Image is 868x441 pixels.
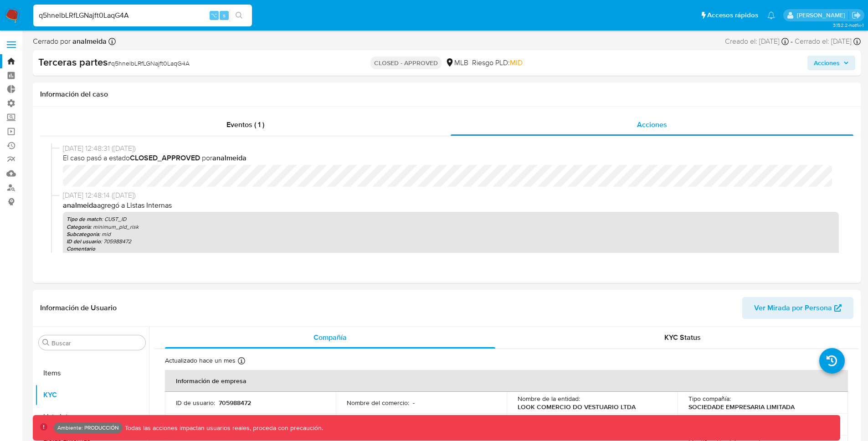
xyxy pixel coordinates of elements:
span: Riesgo PLD: [472,58,523,68]
span: [DATE] 12:48:14 ([DATE]) [63,190,839,200]
span: s [223,11,226,20]
b: analmeida [71,36,107,46]
span: # q5hnelbLRfLGNajft0LaqG4A [108,59,190,68]
p: : mid [67,231,835,238]
p: jorge.diazserrato@mercadolibre.com.co [797,11,848,20]
p: Todas las acciones impactan usuarios reales, proceda con precaución. [123,424,323,432]
span: MID [510,57,523,68]
p: CLOSED - APPROVED [370,56,442,69]
p: LOOK COMERCIO DO VESTUARIO LTDA [518,403,636,411]
p: 705988472 [219,399,251,407]
button: Acciones [807,56,855,70]
b: analmeida [212,153,247,163]
p: : 705988472 [67,238,835,245]
b: Terceras partes [38,55,108,69]
button: Ver Mirada por Persona [742,297,853,319]
p: : minimum_pld_risk [67,223,835,231]
span: Acciones [814,56,840,70]
b: Tipo de match [67,215,102,223]
span: KYC Status [664,332,701,343]
b: Subcategoría [67,230,99,238]
b: analmeida [63,200,97,210]
a: Salir [852,10,861,20]
button: KYC [35,384,149,406]
span: Cerrado por [33,36,107,46]
span: Accesos rápidos [707,10,758,20]
button: search-icon [230,9,248,22]
p: agregó a Listas Internas [63,200,839,210]
p: ID de usuario : [176,399,215,407]
span: ⌥ [211,11,217,20]
a: Notificaciones [767,11,775,19]
span: Compañía [313,332,347,343]
th: Información de empresa [165,370,848,392]
button: Buscar [42,339,50,346]
button: Items [35,362,149,384]
div: Cerrado el: [DATE] [795,36,861,46]
input: Buscar [51,339,142,347]
span: Acciones [637,119,667,130]
p: Ambiente: PRODUCCIÓN [57,426,119,430]
b: Comentario [67,245,95,253]
p: SOCIEDADE EMPRESARIA LIMITADA [688,403,795,411]
span: [DATE] 12:48:31 ([DATE]) [63,144,839,154]
span: Eventos ( 1 ) [226,119,264,130]
div: Creado el: [DATE] [725,36,789,46]
span: El caso pasó a estado por [63,153,839,163]
p: Actualizado hace un mes [165,356,236,365]
input: Buscar usuario o caso... [33,10,252,21]
b: ID del usuario [67,237,101,246]
span: - [791,36,793,46]
p: Nombre de la entidad : [518,395,580,403]
b: CLOSED_APPROVED [130,153,200,163]
p: Conforme Risco PLD [67,252,835,260]
p: Tipo compañía : [688,395,731,403]
span: Ver Mirada por Persona [754,297,832,319]
b: Categoría [67,223,90,231]
p: - [413,399,415,407]
h1: Información del caso [40,90,853,99]
p: Nombre del comercio : [347,399,409,407]
button: Lista Interna [35,406,149,428]
p: : CUST_ID [67,215,835,223]
h1: Información de Usuario [40,303,117,313]
div: MLB [445,58,468,68]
